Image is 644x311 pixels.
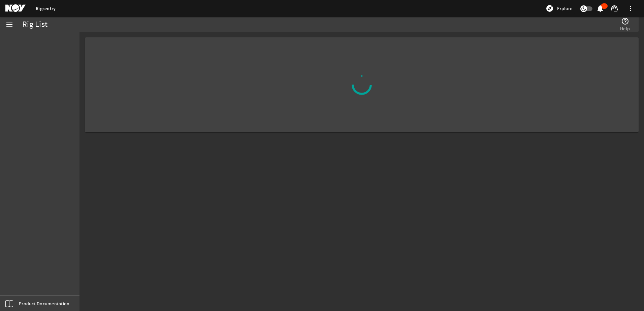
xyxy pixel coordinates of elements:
mat-icon: support_agent [610,4,618,12]
button: more_vert [622,0,639,16]
span: Product Documentation [19,300,69,307]
span: Explore [557,5,572,12]
span: Help [620,25,630,32]
mat-icon: menu [5,21,13,29]
div: Rig List [22,21,47,28]
mat-icon: explore [546,4,554,12]
a: Rigsentry [36,5,56,12]
mat-icon: notifications [596,4,604,12]
mat-icon: help_outline [621,17,629,25]
button: Explore [543,3,575,14]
